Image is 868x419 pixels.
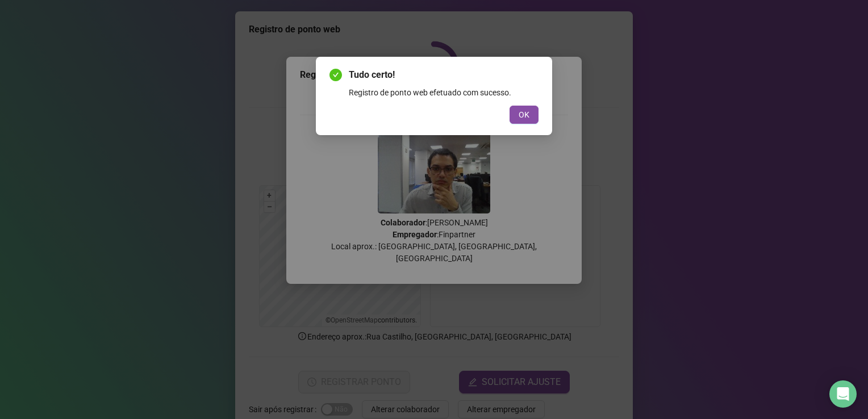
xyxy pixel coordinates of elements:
[349,68,539,82] span: Tudo certo!
[329,69,342,81] span: check-circle
[519,108,529,121] span: OK
[349,86,539,99] div: Registro de ponto web efetuado com sucesso.
[829,380,857,408] div: Open Intercom Messenger
[510,106,539,124] button: OK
